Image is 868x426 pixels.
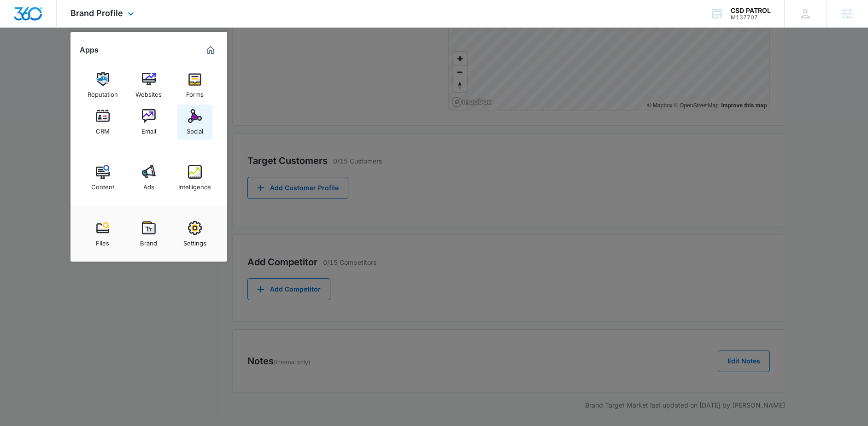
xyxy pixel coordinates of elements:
[177,68,212,103] a: Forms
[203,43,218,58] a: Marketing 360® Dashboard
[131,160,166,195] a: Ads
[85,216,120,251] a: Files
[178,179,211,191] div: Intelligence
[85,105,120,140] a: CRM
[131,68,166,103] a: Websites
[91,179,114,191] div: Content
[96,123,110,135] div: CRM
[80,46,99,54] h2: Apps
[85,160,120,195] a: Content
[143,179,154,191] div: Ads
[141,123,156,135] div: Email
[186,86,204,98] div: Forms
[131,105,166,140] a: Email
[187,123,203,135] div: Social
[183,235,206,247] div: Settings
[140,235,157,247] div: Brand
[177,216,212,251] a: Settings
[70,8,123,18] span: Brand Profile
[177,160,212,195] a: Intelligence
[88,86,118,98] div: Reputation
[177,105,212,140] a: Social
[96,235,109,247] div: Files
[731,7,771,14] div: account name
[85,68,120,103] a: Reputation
[131,216,166,251] a: Brand
[731,14,771,21] div: account id
[135,86,162,98] div: Websites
